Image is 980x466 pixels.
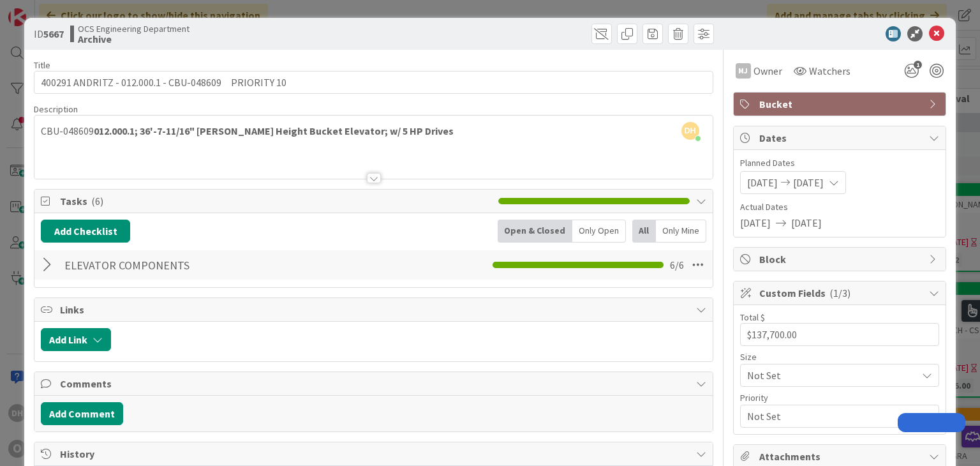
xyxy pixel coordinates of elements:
span: Watchers [809,63,850,79]
span: [DATE] [740,215,771,230]
span: 1 [914,61,922,69]
span: Bucket [759,96,923,112]
span: History [60,446,689,462]
span: Not Set [747,366,910,384]
span: OCS Engineering Department [78,24,189,34]
span: Block [759,252,923,267]
span: Description [34,103,78,115]
div: Only Open [572,220,626,243]
p: CBU-048609 [41,124,706,139]
span: Custom Fields [759,285,923,301]
span: ID [34,26,64,41]
div: Priority [740,393,939,402]
span: [DATE] [747,175,778,190]
span: Not Set [747,407,910,425]
label: Title [34,59,50,71]
div: Size [740,352,939,361]
button: Add Checklist [41,220,130,243]
span: ( 6 ) [91,195,103,207]
b: 5667 [43,27,64,40]
input: Add Checklist... [60,253,347,276]
span: Dates [759,130,923,146]
button: Add Comment [41,402,123,425]
span: [DATE] [793,175,824,190]
span: [DATE] [791,215,822,230]
label: Total $ [740,312,765,323]
strong: 012.000.1; 36'-7-11/16" [PERSON_NAME] Height Bucket Elevator; w/ 5 HP Drives [94,124,454,137]
div: All [632,220,656,243]
div: MJ [736,63,751,79]
button: Add Link [41,328,111,351]
span: Planned Dates [740,156,939,170]
span: DH [681,122,699,140]
span: Comments [60,376,689,391]
div: Open & Closed [498,220,572,243]
span: Links [60,302,689,317]
span: ( 1/3 ) [829,287,850,299]
span: Owner [754,63,782,79]
input: type card name here... [34,71,713,94]
span: 6 / 6 [670,257,684,273]
div: Only Mine [656,220,706,243]
span: Actual Dates [740,200,939,214]
span: Tasks [60,193,491,209]
span: Attachments [759,449,923,464]
b: Archive [78,34,189,44]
